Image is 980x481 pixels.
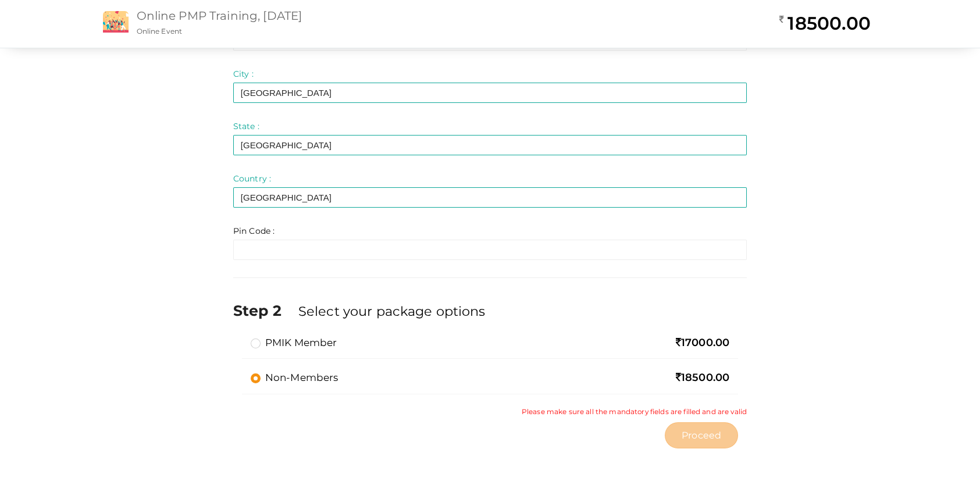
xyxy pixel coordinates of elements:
label: Select your package options [298,302,486,320]
span: 18500.00 [676,371,729,384]
label: City : [233,68,254,80]
a: Online PMP Training, [DATE] [137,9,302,23]
span: 17000.00 [676,336,729,349]
label: Non-members [251,370,338,384]
button: Proceed [665,422,738,448]
label: Pin Code : [233,225,275,237]
img: event2.png [103,11,129,33]
label: Step 2 [233,300,296,321]
span: Proceed [682,429,721,442]
p: Online Event [137,26,627,36]
label: PMIK Member [251,336,337,350]
h2: 18500.00 [779,12,871,35]
small: Please make sure all the mandatory fields are filled and are valid [522,407,747,416]
label: Country : [233,173,271,184]
label: State : [233,120,259,132]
